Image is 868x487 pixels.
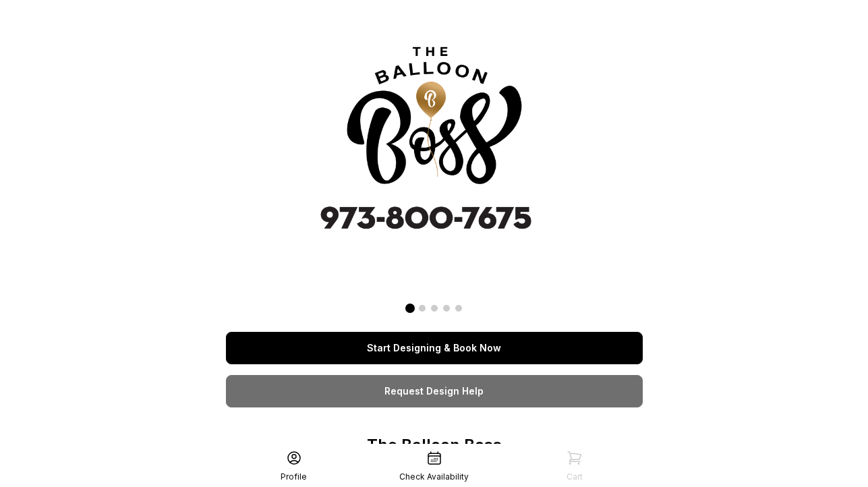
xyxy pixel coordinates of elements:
a: Request Design Help [226,375,643,407]
div: Profile [281,471,307,482]
div: Cart [567,471,583,482]
p: The Balloon Boss [226,434,643,456]
a: Start Designing & Book Now [226,332,643,364]
div: Check Availability [399,471,469,482]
